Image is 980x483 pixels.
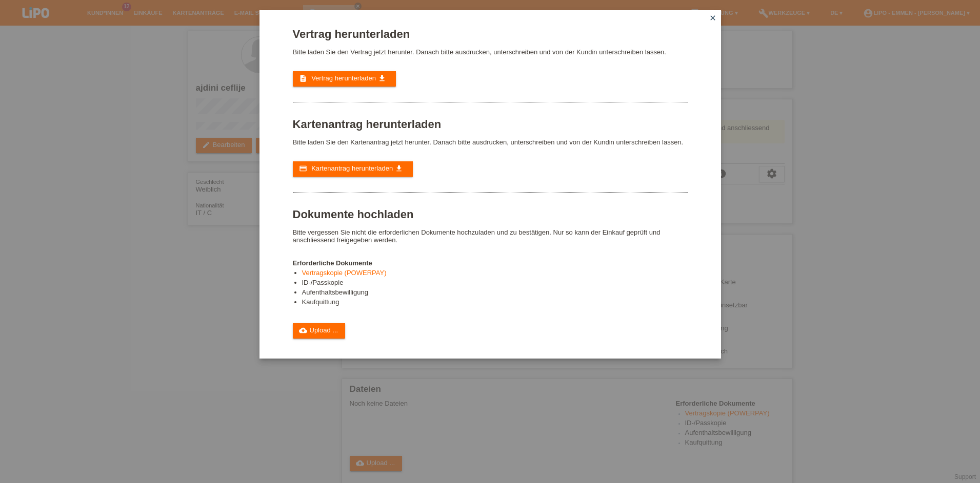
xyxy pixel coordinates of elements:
[293,161,413,177] a: credit_card Kartenantrag herunterladen get_app
[311,164,393,172] span: Kartenantrag herunterladen
[293,48,688,56] p: Bitte laden Sie den Vertrag jetzt herunter. Danach bitte ausdrucken, unterschreiben und von der K...
[302,298,688,308] li: Kaufquittung
[293,259,688,267] h4: Erforderliche Dokumente
[293,323,346,339] a: cloud_uploadUpload ...
[302,269,387,277] a: Vertragskopie (POWERPAY)
[299,326,307,334] i: cloud_upload
[378,74,386,82] i: get_app
[293,208,688,221] h1: Dokumente hochladen
[293,118,688,131] h1: Kartenantrag herunterladen
[299,74,307,82] i: description
[293,138,688,146] p: Bitte laden Sie den Kartenantrag jetzt herunter. Danach bitte ausdrucken, unterschreiben und von ...
[299,164,307,173] i: credit_card
[709,14,717,22] i: close
[706,13,719,25] a: close
[311,74,376,82] span: Vertrag herunterladen
[302,279,688,288] li: ID-/Passkopie
[293,28,688,40] h1: Vertrag herunterladen
[395,164,403,173] i: get_app
[302,288,688,298] li: Aufenthaltsbewilligung
[293,228,688,244] p: Bitte vergessen Sie nicht die erforderlichen Dokumente hochzuladen und zu bestätigen. Nur so kann...
[293,71,396,87] a: description Vertrag herunterladen get_app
